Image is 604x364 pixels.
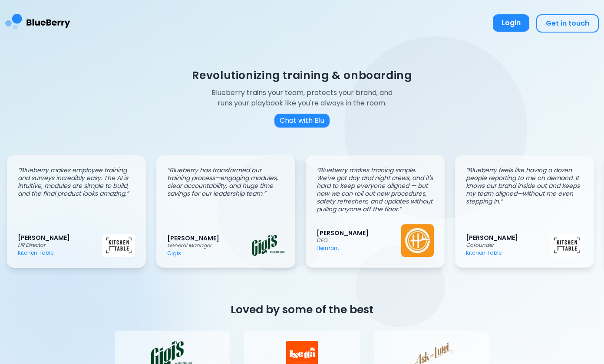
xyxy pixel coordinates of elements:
p: [PERSON_NAME] [167,234,252,242]
p: General Manager [167,242,252,249]
p: [PERSON_NAME] [18,234,102,242]
p: CEO [317,237,401,244]
img: Gigis logo [252,235,284,256]
p: Blueberry trains your team, protects your brand, and runs your playbook like you're always in the... [205,88,399,108]
button: Get in touch [536,14,599,33]
img: Hermont logo [401,224,434,257]
p: HR Director [18,242,102,249]
h2: Loved by some of the best [115,302,490,317]
button: Login [493,14,529,32]
p: Gigis [167,250,252,257]
p: “ Blueberry makes employee training and surveys incredibly easy. The AI is intuitive, modules are... [18,166,135,197]
a: Login [493,14,529,33]
p: [PERSON_NAME] [317,229,401,237]
button: Chat with Blu [274,114,330,128]
p: [PERSON_NAME] [466,234,551,242]
p: “ Blueberry feels like having a dozen people reporting to me on demand. It knows our brand inside... [466,166,583,205]
p: Hermont [317,245,401,252]
p: “ Blueberry makes training simple. We've got day and night crews, and it's hard to keep everyone ... [317,166,434,213]
span: Get in touch [546,18,589,28]
p: “ Blueberry has transformed our training process—engaging modules, clear accountability, and huge... [167,166,284,197]
img: Kitchen Table logo [102,234,135,256]
p: Kitchen Table [18,249,102,256]
p: Kitchen Table [466,249,551,256]
img: BlueBerry Logo [5,7,70,39]
p: Cofounder [466,242,551,249]
img: Kitchen Table logo [551,234,583,256]
h1: Revolutionizing training & onboarding [192,68,412,82]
